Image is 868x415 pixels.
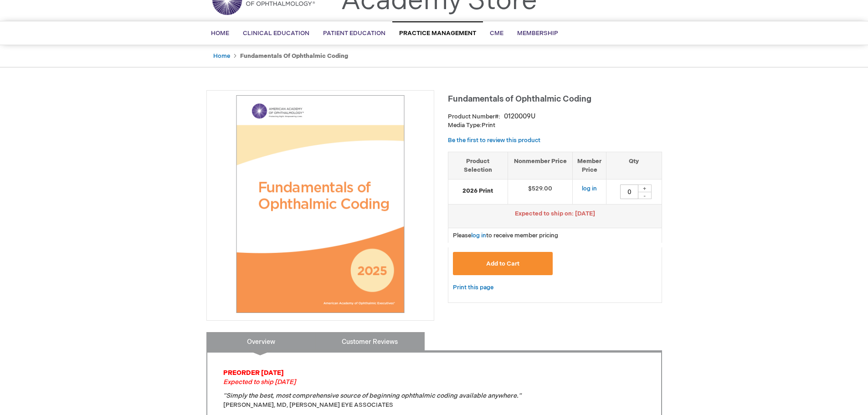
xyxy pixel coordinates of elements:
[508,152,573,179] th: Nonmember Price
[223,392,521,400] em: "Simply the best, most comprehensive source of beginning ophthalmic coding available anywhere."
[471,232,486,239] a: log in
[453,187,503,195] strong: 2026 Print
[573,152,606,179] th: Member Price
[213,52,230,60] a: Home
[453,282,493,293] a: Print this page
[223,378,296,386] em: Expected to ship [DATE]
[448,152,508,179] th: Product Selection
[399,30,476,37] span: Practice Management
[223,401,393,409] font: [PERSON_NAME], MD, [PERSON_NAME] EYE ASSOCIATES
[490,30,503,37] span: CME
[638,192,652,199] div: -
[582,185,597,192] a: log in
[206,332,316,350] a: Overview
[240,52,348,60] strong: Fundamentals of Ophthalmic Coding
[517,30,558,37] span: Membership
[486,260,519,267] span: Add to Cart
[448,121,662,130] p: Print
[448,137,540,144] a: Be the first to review this product
[323,30,385,37] span: Patient Education
[211,30,229,37] span: Home
[243,30,309,37] span: Clinical Education
[448,113,500,120] strong: Product Number
[453,232,558,239] span: Please to receive member pricing
[515,210,595,217] span: Expected to ship on: [DATE]
[508,179,573,205] td: $529.00
[453,252,553,275] button: Add to Cart
[606,152,662,179] th: Qty
[315,332,425,350] a: Customer Reviews
[620,184,638,199] input: Qty
[448,122,482,129] strong: Media Type:
[638,184,652,192] div: +
[504,112,535,121] div: 0120009U
[448,94,591,104] span: Fundamentals of Ophthalmic Coding
[223,369,284,377] strong: PREORDER [DATE]
[211,95,429,313] img: Fundamentals of Ophthalmic Coding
